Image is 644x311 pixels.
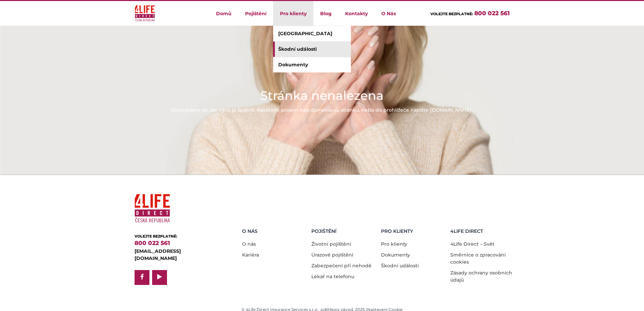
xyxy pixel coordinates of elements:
a: 800 022 561 [474,10,510,17]
a: Kariéra [242,252,259,258]
a: Blog [313,1,338,26]
img: 4Life Direct Česká republika logo [135,191,170,225]
a: Směrnice o zpracování cookies [450,252,506,265]
a: Škodní události [381,263,419,269]
span: VOLEJTE BEZPLATNĚ: [430,12,473,16]
a: Úrazové pojištění [311,252,353,258]
h5: Pojištění [311,228,376,234]
a: Škodní události [273,42,351,57]
h5: 4LIFE DIRECT [450,228,515,234]
a: 800 022 561 [135,240,170,246]
a: Domů [209,1,238,26]
a: Kontakty [338,1,375,26]
a: Lékař na telefonu [311,273,354,280]
a: Pro klienty [381,241,407,247]
a: Životní pojištění [311,241,351,247]
div: Omlouváme se, ale něco je špatně. Navštivte prosím naši domovskou stránku, nebo do prohlížeče nap... [171,107,474,114]
h1: Stránka nenalezena [171,87,474,104]
a: Zásady ochrany osobních údajů [450,270,512,283]
img: 4Life Direct Česká republika logo [135,4,155,23]
a: Dokumenty [273,57,351,72]
div: VOLEJTE BEZPLATNĚ: [135,234,221,239]
a: Zabezpečení při nehodě [311,263,372,269]
h5: Pro Klienty [381,228,446,234]
a: 4Life Direct – Svět [450,241,495,247]
a: [EMAIL_ADDRESS][DOMAIN_NAME] [135,248,181,261]
a: O nás [242,241,256,247]
h5: O nás [242,228,307,234]
a: Dokumenty [381,252,410,258]
a: [GEOGRAPHIC_DATA] [273,26,351,41]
